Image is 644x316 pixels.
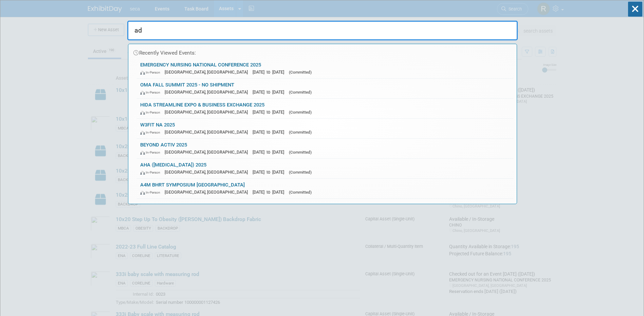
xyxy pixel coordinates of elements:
a: W3FIT NA 2025 In-Person [GEOGRAPHIC_DATA], [GEOGRAPHIC_DATA] [DATE] to [DATE] (Committed) [137,119,513,138]
a: EMERGENCY NURSING NATIONAL CONFERENCE 2025 In-Person [GEOGRAPHIC_DATA], [GEOGRAPHIC_DATA] [DATE] ... [137,59,513,78]
span: In-Person [140,90,163,95]
span: (Committed) [289,90,312,95]
span: In-Person [140,70,163,75]
span: [GEOGRAPHIC_DATA], [GEOGRAPHIC_DATA] [165,190,251,195]
span: [DATE] to [DATE] [253,150,288,155]
span: [GEOGRAPHIC_DATA], [GEOGRAPHIC_DATA] [165,170,251,175]
span: (Committed) [289,130,312,135]
a: OMA FALL SUMMIT 2025 - NO SHIPMENT In-Person [GEOGRAPHIC_DATA], [GEOGRAPHIC_DATA] [DATE] to [DATE... [137,79,513,98]
span: [DATE] to [DATE] [253,110,288,115]
span: In-Person [140,150,163,155]
span: [DATE] to [DATE] [253,90,288,95]
span: [DATE] to [DATE] [253,170,288,175]
span: (Committed) [289,170,312,175]
span: In-Person [140,170,163,175]
div: Recently Viewed Events: [132,44,513,59]
span: (Committed) [289,110,312,115]
span: In-Person [140,130,163,135]
span: In-Person [140,190,163,195]
a: AHA ([MEDICAL_DATA]) 2025 In-Person [GEOGRAPHIC_DATA], [GEOGRAPHIC_DATA] [DATE] to [DATE] (Commit... [137,159,513,178]
span: [GEOGRAPHIC_DATA], [GEOGRAPHIC_DATA] [165,150,251,155]
span: (Committed) [289,150,312,155]
input: Search for Events or People... [127,21,518,40]
a: A4M BHRT SYMPOSIUM [GEOGRAPHIC_DATA] In-Person [GEOGRAPHIC_DATA], [GEOGRAPHIC_DATA] [DATE] to [DA... [137,179,513,198]
span: (Committed) [289,70,312,75]
a: HIDA STREAMLINE EXPO & BUSINESS EXCHANGE 2025 In-Person [GEOGRAPHIC_DATA], [GEOGRAPHIC_DATA] [DAT... [137,99,513,118]
span: [GEOGRAPHIC_DATA], [GEOGRAPHIC_DATA] [165,90,251,95]
a: BEYOND ACTIV 2025 In-Person [GEOGRAPHIC_DATA], [GEOGRAPHIC_DATA] [DATE] to [DATE] (Committed) [137,139,513,158]
span: [DATE] to [DATE] [253,190,288,195]
span: (Committed) [289,190,312,195]
span: [DATE] to [DATE] [253,70,288,75]
span: [GEOGRAPHIC_DATA], [GEOGRAPHIC_DATA] [165,110,251,115]
span: In-Person [140,110,163,115]
span: [GEOGRAPHIC_DATA], [GEOGRAPHIC_DATA] [165,130,251,135]
span: [GEOGRAPHIC_DATA], [GEOGRAPHIC_DATA] [165,70,251,75]
span: [DATE] to [DATE] [253,130,288,135]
